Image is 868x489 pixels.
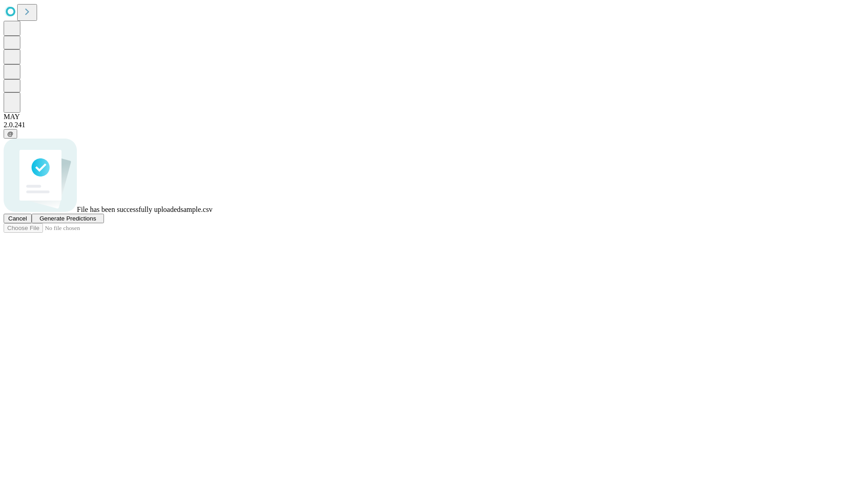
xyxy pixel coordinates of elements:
button: Generate Predictions [32,214,104,223]
span: sample.csv [180,206,212,213]
button: @ [4,129,17,139]
span: @ [7,130,14,137]
span: Cancel [8,215,27,222]
div: MAY [4,113,864,121]
span: File has been successfully uploaded [77,206,180,213]
div: 2.0.241 [4,121,864,129]
button: Cancel [4,214,32,223]
span: Generate Predictions [39,215,96,222]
